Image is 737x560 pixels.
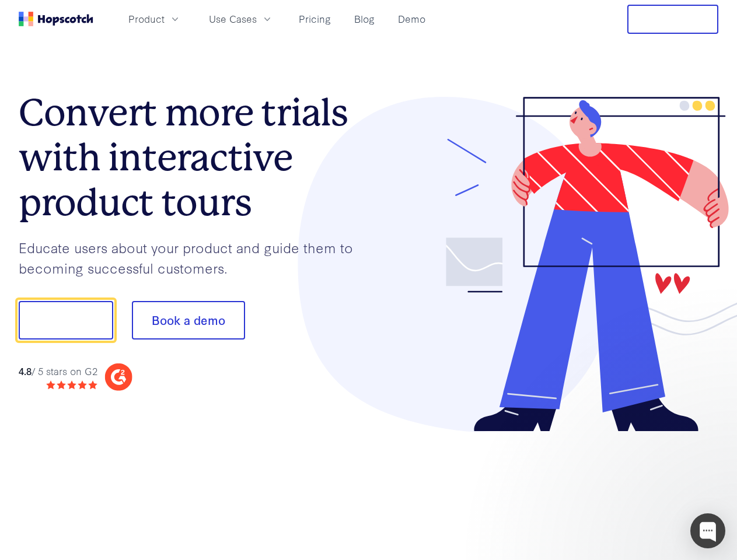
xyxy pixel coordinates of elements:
a: Blog [350,9,379,29]
p: Educate users about your product and guide them to becoming successful customers. [19,237,369,278]
a: Home [19,12,93,26]
button: Show me! [19,301,113,339]
div: / 5 stars on G2 [19,364,97,379]
a: Demo [393,9,430,29]
h1: Convert more trials with interactive product tours [19,90,369,225]
span: Product [128,12,165,26]
strong: 4.8 [19,364,32,377]
span: Use Cases [209,12,257,26]
button: Free Trial [627,5,718,34]
button: Book a demo [132,301,245,339]
button: Product [121,9,188,29]
a: Pricing [294,9,336,29]
button: Use Cases [202,9,280,29]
